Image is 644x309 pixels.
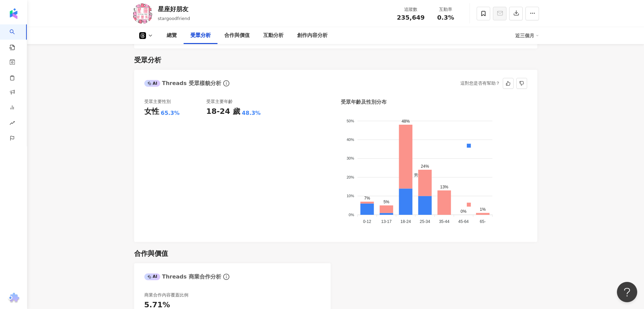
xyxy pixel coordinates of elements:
div: Threads 商業合作分析 [144,273,221,281]
div: 48.3% [242,109,261,117]
div: AI [144,273,161,280]
tspan: 45-64 [458,219,469,224]
span: dislike [519,81,524,86]
div: 65.3% [161,109,180,117]
div: 合作與價值 [224,32,250,40]
div: 近三個月 [515,30,539,41]
img: chrome extension [7,293,20,304]
div: 追蹤數 [397,6,425,13]
tspan: 35-44 [439,219,449,224]
div: Threads 受眾樣貌分析 [144,80,221,87]
tspan: 20% [347,175,354,179]
div: 受眾分析 [190,32,211,40]
div: 受眾主要年齡 [206,99,233,105]
div: 總覽 [167,32,177,40]
span: 男性 [409,173,422,178]
tspan: 40% [347,138,354,142]
img: logo icon [8,8,19,19]
div: 女性 [144,106,159,117]
iframe: Help Scout Beacon - Open [617,282,637,302]
tspan: 18-24 [400,219,411,224]
div: 互動分析 [263,32,284,40]
div: 星座好朋友 [158,5,190,13]
img: KOL Avatar [132,3,153,24]
span: info-circle [222,79,230,87]
tspan: 50% [347,119,354,123]
div: 18-24 歲 [206,106,240,117]
div: 這對您是否有幫助？ [460,78,500,88]
div: 受眾分析 [134,55,161,65]
span: 235,649 [397,14,425,21]
span: 0.3% [437,14,454,21]
span: like [506,81,511,86]
tspan: 0-12 [363,219,371,224]
span: rise [9,116,15,131]
div: 合作與價值 [134,249,168,258]
div: AI [144,80,161,87]
span: info-circle [222,273,230,281]
div: 受眾主要性別 [144,99,171,105]
tspan: 10% [347,194,354,198]
div: 商業合作內容覆蓋比例 [144,292,188,298]
tspan: 30% [347,157,354,161]
tspan: 65- [480,219,485,224]
tspan: 0% [349,213,354,217]
a: search [9,24,23,51]
div: 互動率 [433,6,459,13]
div: 創作內容分析 [297,32,328,40]
tspan: 13-17 [381,219,392,224]
span: stargoodfriend [158,16,190,21]
tspan: 25-34 [420,219,430,224]
div: 受眾年齡及性別分布 [341,99,387,106]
